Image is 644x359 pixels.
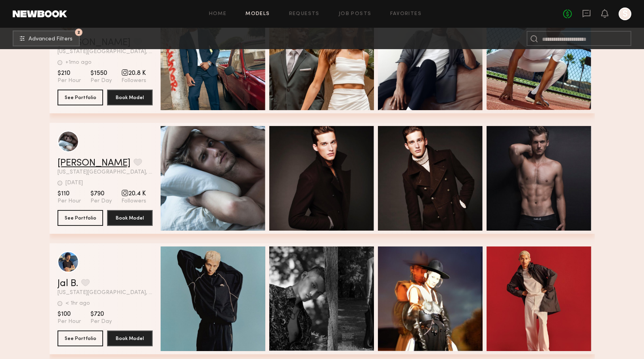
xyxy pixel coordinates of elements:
span: Per Hour [57,198,81,205]
button: Book Model [107,330,153,346]
span: [US_STATE][GEOGRAPHIC_DATA], [GEOGRAPHIC_DATA] [57,49,153,55]
a: Favorites [390,11,422,17]
span: [US_STATE][GEOGRAPHIC_DATA], [GEOGRAPHIC_DATA] [57,290,153,296]
span: Per Hour [57,318,81,325]
span: $1550 [90,69,112,77]
span: [US_STATE][GEOGRAPHIC_DATA], [GEOGRAPHIC_DATA] [57,170,153,175]
span: Followers [121,77,146,84]
button: Book Model [107,210,153,226]
span: $100 [57,310,81,318]
span: 20.4 K [121,190,146,198]
a: Models [245,11,270,17]
span: $110 [57,190,81,198]
button: 2Advanced Filters [13,31,80,46]
span: Followers [121,198,146,205]
a: Jal B. [57,279,78,288]
a: [PERSON_NAME] [57,158,130,168]
span: $720 [90,310,112,318]
span: Per Hour [57,77,81,84]
span: $790 [90,190,112,198]
a: Job Posts [339,11,372,17]
button: See Portfolio [57,90,103,105]
a: Requests [289,11,320,17]
span: Per Day [90,318,112,325]
div: [DATE] [65,180,83,186]
a: Home [209,11,227,17]
button: See Portfolio [57,210,103,226]
button: Book Model [107,90,153,105]
div: +1mo ago [65,60,92,65]
span: 2 [77,31,80,34]
span: Advanced Filters [29,36,73,42]
a: S [619,8,631,20]
span: 20.8 K [121,69,146,77]
span: Per Day [90,77,112,84]
span: Per Day [90,198,112,205]
button: See Portfolio [57,330,103,346]
span: $210 [57,69,81,77]
div: < 1hr ago [65,301,90,306]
